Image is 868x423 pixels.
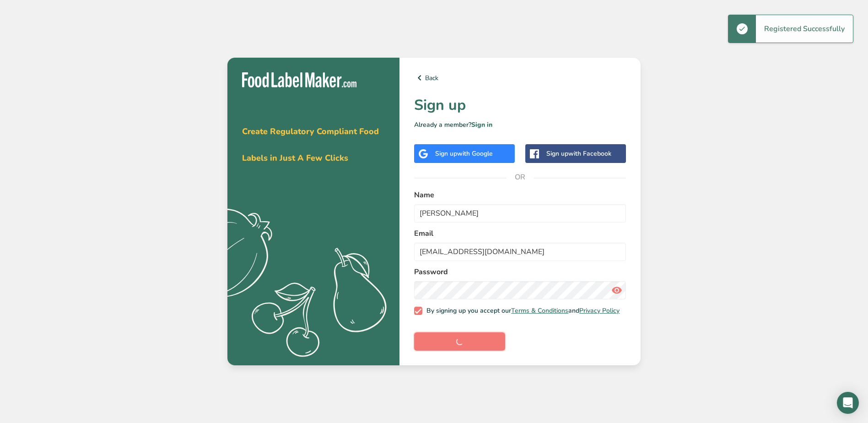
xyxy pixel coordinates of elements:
input: email@example.com [414,243,626,261]
span: with Google [457,149,493,158]
label: Email [414,228,626,239]
a: Back [414,72,626,83]
span: By signing up you accept our and [422,307,620,315]
div: Sign up [546,149,611,158]
label: Name [414,190,626,201]
input: John Doe [414,204,626,222]
span: OR [507,163,534,191]
div: Sign up [435,149,493,158]
p: Already a member? [414,120,626,130]
h1: Sign up [414,94,626,116]
div: Registered Successfully [756,15,853,43]
a: Sign in [471,120,492,129]
a: Privacy Policy [579,306,620,315]
label: Password [414,266,626,277]
span: Create Regulatory Compliant Food Labels in Just A Few Clicks [242,126,379,163]
img: Food Label Maker [242,72,356,87]
span: with Facebook [568,149,611,158]
a: Terms & Conditions [511,306,568,315]
div: Open Intercom Messenger [837,392,859,414]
